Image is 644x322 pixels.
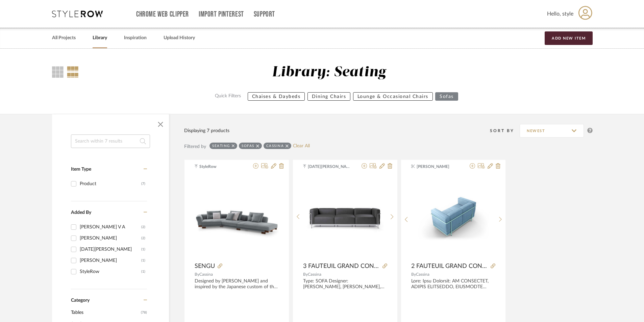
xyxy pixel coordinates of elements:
[71,210,91,215] span: Added By
[184,143,206,150] div: Filtered by
[80,266,141,277] div: StyleRow
[308,164,350,170] span: [DATE][PERSON_NAME]
[141,266,145,277] div: (1)
[417,164,459,170] span: [PERSON_NAME]
[212,144,230,148] div: Seating
[307,92,351,101] button: Dining Chairs
[412,193,495,240] img: 2 FAUTEUIL GRAND CONFORT, PETIT MODÈLE, DEUX PLACES
[435,92,458,101] button: Sofas
[353,92,433,101] button: Lounge & Occasional Chairs
[211,92,245,101] label: Quick Filters
[411,263,488,270] span: 2 FAUTEUIL GRAND CONFORT, PETIT MODÈLE, DEUX PLACES
[195,278,279,290] div: Designed by [PERSON_NAME] and inspired by the Japanese custom of the cyclical reconstruction of t...
[490,127,520,134] div: Sort By
[303,263,380,270] span: 3 FAUTEUIL GRAND CONFORT, GRAND MODÈLE, TROIS PLACES
[411,278,495,290] div: Lore: Ipsu Dolorsit: AM CONSECTET, ADIPIS ELITSEDDO, EIUSMODTE INCIDIDU Utlaboree(d): 01.5" Magn ...
[71,298,90,303] span: Category
[141,244,145,255] div: (1)
[547,10,573,18] span: Hello, style
[411,272,416,276] span: By
[141,233,145,244] div: (2)
[199,11,244,17] a: Import Pinterest
[199,272,213,276] span: Cassina
[199,164,242,170] span: StyleRow
[93,33,107,43] a: Library
[416,272,429,276] span: Cassina
[141,307,147,318] span: (78)
[195,263,215,270] span: SENGU
[545,31,593,45] button: Add New Item
[80,255,141,266] div: [PERSON_NAME]
[164,33,195,43] a: Upload History
[141,178,145,189] div: (7)
[124,33,147,43] a: Inspiration
[303,278,387,290] div: Type: SOFA Designer: [PERSON_NAME], [PERSON_NAME], [PERSON_NAME] Dimension(s): 237cm L x 62 cm Wx...
[272,64,386,81] div: Library: Seating
[293,143,310,149] a: Clear All
[136,11,189,17] a: Chrome Web Clipper
[303,272,308,276] span: By
[303,193,387,240] img: 3 FAUTEUIL GRAND CONFORT, GRAND MODÈLE, TROIS PLACES
[308,272,321,276] span: Cassina
[80,178,141,189] div: Product
[154,118,167,131] button: Close
[80,233,141,244] div: [PERSON_NAME]
[266,144,284,148] div: Cassina
[195,193,279,240] img: SENGU
[71,307,139,318] span: Tables
[184,127,229,134] div: Displaying 7 products
[248,92,305,101] button: Chaises & Daybeds
[71,134,150,148] input: Search within 7 results
[141,222,145,232] div: (2)
[52,33,76,43] a: All Projects
[242,144,254,148] div: Sofas
[80,244,141,255] div: [DATE][PERSON_NAME]
[254,11,275,17] a: Support
[141,255,145,266] div: (1)
[71,167,91,172] span: Item Type
[80,222,141,232] div: [PERSON_NAME] V A
[412,174,495,259] div: 0
[195,272,199,276] span: By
